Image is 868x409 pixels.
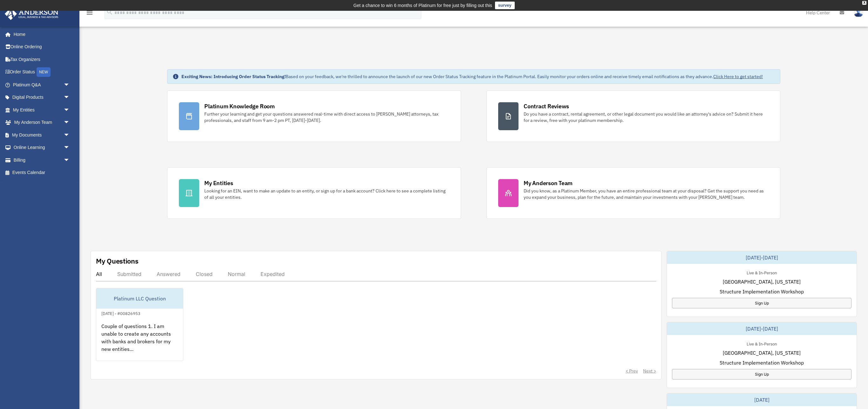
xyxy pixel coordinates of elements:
[4,78,79,91] a: Platinum Q&Aarrow_drop_down
[672,298,851,308] a: Sign Up
[524,179,573,187] div: My Anderson Team
[64,116,76,129] span: arrow_drop_down
[4,141,79,154] a: Online Learningarrow_drop_down
[524,102,569,110] div: Contract Reviews
[4,66,79,79] a: Order StatusNEW
[204,111,449,124] div: Further your learning and get your questions answered real-time with direct access to [PERSON_NAM...
[96,271,102,277] div: All
[181,74,286,79] strong: Exciting News: Introducing Order Status Tracking!
[64,78,76,91] span: arrow_drop_down
[96,256,139,266] div: My Questions
[96,317,183,367] div: Couple of questions 1. I am unable to create any accounts with banks and brokers for my new entit...
[204,102,275,110] div: Platinum Knowledge Room
[353,2,492,9] div: Get a chance to win 6 months of Platinum for free just by filling out this
[96,310,146,316] div: [DATE] - #00826953
[667,393,857,406] div: [DATE]
[4,53,79,66] a: Tax Organizers
[524,111,769,124] div: Do you have a contract, rental agreement, or other legal document you would like an attorney's ad...
[64,129,76,142] span: arrow_drop_down
[64,104,76,117] span: arrow_drop_down
[64,91,76,104] span: arrow_drop_down
[228,271,245,277] div: Normal
[742,340,782,347] div: Live & In-Person
[64,154,76,167] span: arrow_drop_down
[4,116,79,129] a: My Anderson Teamarrow_drop_down
[157,271,180,277] div: Answered
[723,278,801,285] span: [GEOGRAPHIC_DATA], [US_STATE]
[667,251,857,264] div: [DATE]-[DATE]
[524,188,769,200] div: Did you know, as a Platinum Member, you have an entire professional team at your disposal? Get th...
[486,91,780,142] a: Contract Reviews Do you have a contract, rental agreement, or other legal document you would like...
[4,28,76,41] a: Home
[723,349,801,357] span: [GEOGRAPHIC_DATA], [US_STATE]
[167,91,461,142] a: Platinum Knowledge Room Further your learning and get your questions answered real-time with dire...
[181,73,763,80] div: Based on your feedback, we're thrilled to announce the launch of our new Order Status Tracking fe...
[854,8,863,17] img: User Pic
[4,104,79,116] a: My Entitiesarrow_drop_down
[106,9,113,16] i: search
[862,1,866,5] div: close
[742,269,782,276] div: Live & In-Person
[86,11,93,17] a: menu
[96,288,183,361] a: Platinum LLC Question[DATE] - #00826953Couple of questions 1. I am unable to create any accounts ...
[3,8,60,20] img: Anderson Advisors Platinum Portal
[196,271,213,277] div: Closed
[672,369,851,379] a: Sign Up
[204,188,449,200] div: Looking for an EIN, want to make an update to an entity, or sign up for a bank account? Click her...
[486,167,780,219] a: My Anderson Team Did you know, as a Platinum Member, you have an entire professional team at your...
[204,179,233,187] div: My Entities
[4,91,79,104] a: Digital Productsarrow_drop_down
[495,2,515,9] a: survey
[261,271,285,277] div: Expedited
[117,271,141,277] div: Submitted
[86,9,93,17] i: menu
[720,288,804,295] span: Structure Implementation Workshop
[64,141,76,154] span: arrow_drop_down
[4,41,79,53] a: Online Ordering
[4,166,79,179] a: Events Calendar
[4,154,79,166] a: Billingarrow_drop_down
[37,67,51,77] div: NEW
[667,322,857,335] div: [DATE]-[DATE]
[4,129,79,141] a: My Documentsarrow_drop_down
[167,167,461,219] a: My Entities Looking for an EIN, want to make an update to an entity, or sign up for a bank accoun...
[720,359,804,366] span: Structure Implementation Workshop
[96,288,183,309] div: Platinum LLC Question
[713,74,763,79] a: Click Here to get started!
